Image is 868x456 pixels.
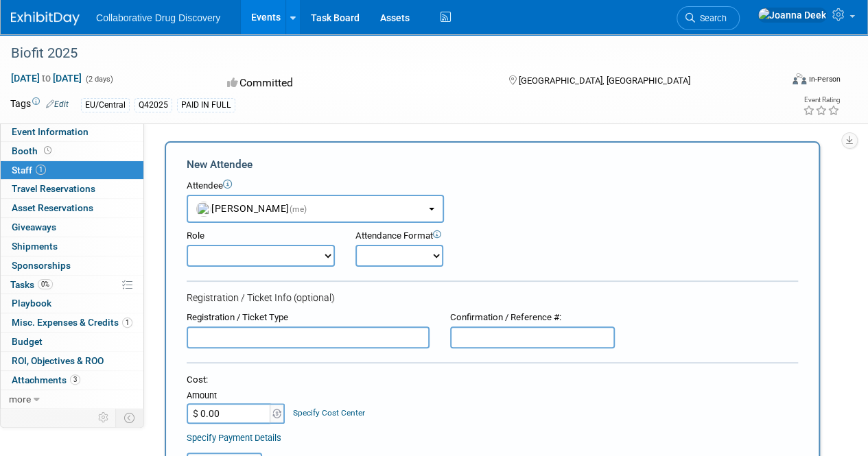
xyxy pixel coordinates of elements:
[1,256,143,275] a: Sponsorships
[12,165,46,176] span: Staff
[12,374,80,385] span: Attachments
[187,230,335,243] div: Role
[187,374,798,387] div: Cost:
[12,355,104,366] span: ROI, Objectives & ROO
[96,12,220,23] span: Collaborative Drug Discovery
[355,230,493,243] div: Attendance Format
[196,203,307,214] span: [PERSON_NAME]
[187,291,798,304] div: Registration / Ticket Info (optional)
[1,237,143,256] a: Shipments
[10,97,69,112] td: Tags
[1,390,143,409] a: more
[450,311,615,324] div: Confirmation / Reference #:
[187,389,286,403] div: Amount
[11,12,80,25] img: ExhibitDay
[12,260,71,271] span: Sponsorships
[92,409,116,427] td: Personalize Event Tab Strip
[12,202,93,213] span: Asset Reservations
[10,279,53,290] span: Tasks
[12,126,89,137] span: Event Information
[9,394,31,405] span: more
[1,313,143,332] a: Misc. Expenses & Credits1
[1,123,143,141] a: Event Information
[134,98,172,112] div: Q42025
[187,180,798,193] div: Attendee
[1,142,143,160] a: Booth
[10,72,82,84] span: [DATE] [DATE]
[187,157,798,172] div: New Attendee
[46,99,69,109] a: Edit
[1,276,143,294] a: Tasks0%
[223,71,486,95] div: Committed
[38,279,53,289] span: 0%
[12,145,54,156] span: Booth
[758,8,827,23] img: Joanna Deek
[81,98,130,112] div: EU/Central
[122,317,132,328] span: 1
[803,97,840,104] div: Event Rating
[187,433,281,443] a: Specify Payment Details
[70,374,80,385] span: 3
[1,352,143,370] a: ROI, Objectives & ROO
[116,409,144,427] td: Toggle Event Tabs
[12,241,58,252] span: Shipments
[719,71,841,92] div: Event Format
[1,294,143,313] a: Playbook
[1,199,143,217] a: Asset Reservations
[187,311,430,324] div: Registration / Ticket Type
[518,75,690,86] span: [GEOGRAPHIC_DATA], [GEOGRAPHIC_DATA]
[177,98,235,112] div: PAID IN FULL
[1,371,143,389] a: Attachments3
[1,180,143,198] a: Travel Reservations
[40,73,53,84] span: to
[187,195,444,223] button: [PERSON_NAME](me)
[12,183,95,194] span: Travel Reservations
[12,298,51,309] span: Playbook
[8,5,591,19] body: Rich Text Area. Press ALT-0 for help.
[677,6,740,30] a: Search
[290,204,307,214] span: (me)
[293,408,365,418] a: Specify Cost Center
[84,75,113,84] span: (2 days)
[1,333,143,351] a: Budget
[12,317,132,328] span: Misc. Expenses & Credits
[36,165,46,175] span: 1
[695,13,727,23] span: Search
[808,74,841,84] div: In-Person
[41,145,54,156] span: Booth not reserved yet
[12,221,56,232] span: Giveaways
[793,73,806,84] img: Format-Inperson.png
[12,336,43,347] span: Budget
[6,41,770,66] div: Biofit 2025
[1,161,143,180] a: Staff1
[1,218,143,237] a: Giveaways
